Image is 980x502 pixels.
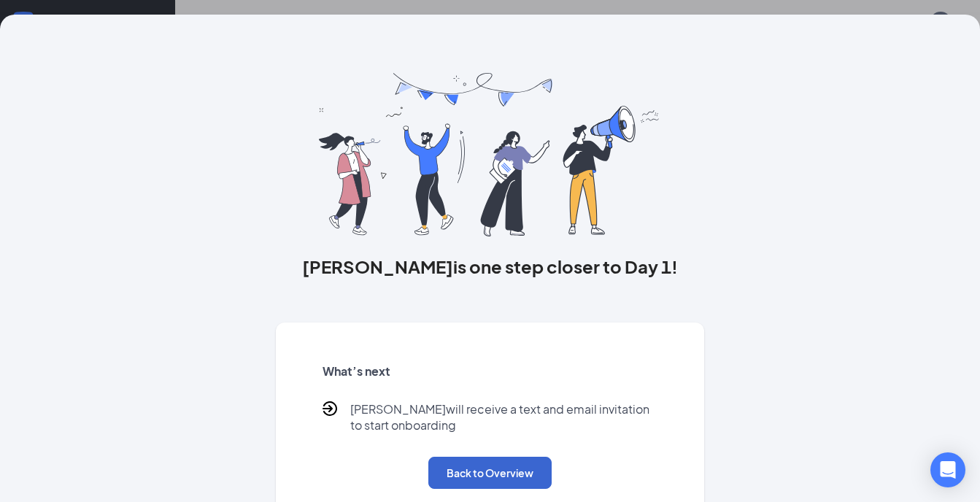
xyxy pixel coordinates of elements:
[323,363,657,379] h5: What’s next
[319,73,661,236] img: you are all set
[428,457,552,489] button: Back to Overview
[930,452,965,487] div: Open Intercom Messenger
[350,401,657,433] p: [PERSON_NAME] will receive a text and email invitation to start onboarding
[276,254,704,279] h3: [PERSON_NAME] is one step closer to Day 1!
